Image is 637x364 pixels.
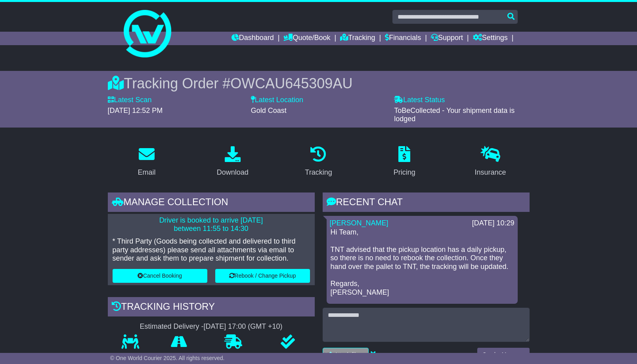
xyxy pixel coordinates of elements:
[431,32,463,45] a: Support
[108,192,315,214] div: Manage collection
[113,237,310,263] p: * Third Party (Goods being collected and delivered to third party addresses) please send all atta...
[204,322,283,331] div: [DATE] 17:00 (GMT +10)
[330,219,388,227] a: [PERSON_NAME]
[470,143,511,181] a: Insurance
[472,219,515,228] div: [DATE] 10:29
[340,32,375,45] a: Tracking
[110,355,225,361] span: © One World Courier 2025. All rights reserved.
[230,75,352,91] span: OWCAU645309AU
[108,322,315,331] div: Estimated Delivery -
[217,167,249,178] div: Download
[385,32,421,45] a: Financials
[473,32,508,45] a: Settings
[394,107,515,123] span: ToBeCollected - Your shipment data is lodged
[388,143,421,181] a: Pricing
[300,143,337,181] a: Tracking
[394,167,415,178] div: Pricing
[331,228,514,297] p: Hi Team, TNT advised that the pickup location has a daily pickup, so there is no need to rebook t...
[138,167,155,178] div: Email
[477,348,529,362] button: Send a Message
[108,107,163,114] span: [DATE] 12:52 PM
[108,75,530,92] div: Tracking Order #
[231,32,274,45] a: Dashboard
[251,107,287,114] span: Gold Coast
[283,32,330,45] a: Quote/Book
[251,96,303,105] label: Latest Location
[108,96,152,105] label: Latest Scan
[113,269,207,283] button: Cancel Booking
[475,167,506,178] div: Insurance
[323,192,530,214] div: RECENT CHAT
[132,143,161,181] a: Email
[305,167,332,178] div: Tracking
[394,96,445,105] label: Latest Status
[108,297,315,318] div: Tracking history
[212,143,254,181] a: Download
[215,269,310,283] button: Rebook / Change Pickup
[113,216,310,233] p: Driver is booked to arrive [DATE] between 11:55 to 14:30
